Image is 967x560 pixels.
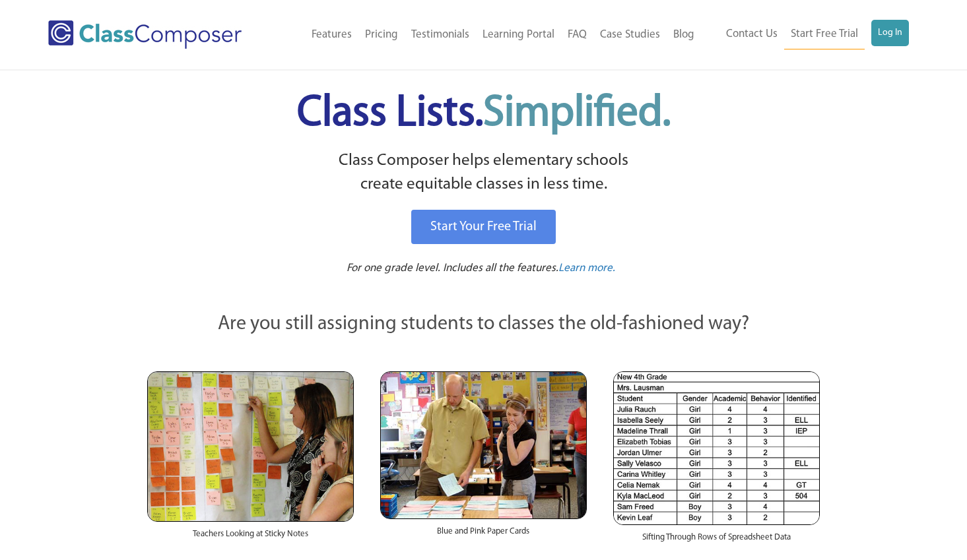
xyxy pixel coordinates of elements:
[347,263,558,274] span: For one grade level. Includes all the features.
[613,371,820,525] img: Spreadsheets
[48,20,242,49] img: Class Composer
[405,20,476,49] a: Testimonials
[593,20,667,49] a: Case Studies
[558,263,615,274] span: Learn more.
[483,92,671,135] span: Simplified.
[145,149,822,197] p: Class Composer helps elementary schools create equitable classes in less time.
[297,92,671,135] span: Class Lists.
[701,20,909,49] nav: Header Menu
[667,20,701,49] a: Blog
[784,20,865,49] a: Start Free Trial
[719,20,784,49] a: Contact Us
[305,20,358,49] a: Features
[276,20,701,49] nav: Header Menu
[147,522,354,553] div: Teachers Looking at Sticky Notes
[476,20,561,49] a: Learning Portal
[558,261,615,277] a: Learn more.
[147,371,354,522] img: Teachers Looking at Sticky Notes
[613,525,820,557] div: Sifting Through Rows of Spreadsheet Data
[358,20,405,49] a: Pricing
[380,371,587,518] img: Blue and Pink Paper Cards
[430,220,537,233] span: Start Your Free Trial
[871,20,909,46] a: Log In
[147,310,820,339] p: Are you still assigning students to classes the old-fashioned way?
[561,20,593,49] a: FAQ
[380,519,587,551] div: Blue and Pink Paper Cards
[411,210,556,244] a: Start Your Free Trial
